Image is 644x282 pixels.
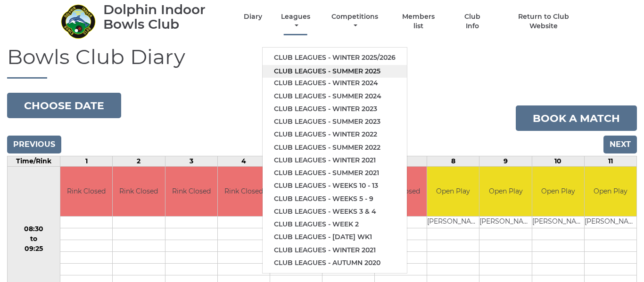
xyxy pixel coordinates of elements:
a: Club leagues - Winter 2023 [263,103,407,115]
a: Club leagues - [DATE] wk1 [263,231,407,243]
a: Club leagues - Summer 2023 [263,115,407,128]
h1: Bowls Club Diary [7,45,637,79]
a: Leagues [279,12,313,31]
td: Open Play [532,167,584,216]
td: 1 [60,156,113,167]
td: Rink Closed [113,167,165,216]
a: Club leagues - Winter 2021 [263,244,407,257]
td: [PERSON_NAME] [532,216,584,228]
a: Club leagues - Summer 2021 [263,167,407,179]
td: Rink Closed [165,167,217,216]
a: Club leagues - Weeks 5 - 9 [263,193,407,205]
a: Club leagues - Weeks 10 - 13 [263,179,407,192]
td: Open Play [479,167,531,216]
td: 8 [427,156,479,167]
td: 9 [479,156,532,167]
td: Open Play [427,167,479,216]
td: [PERSON_NAME] [479,216,531,228]
a: Diary [244,12,262,21]
a: Club leagues - Weeks 3 & 4 [263,205,407,218]
td: [PERSON_NAME] [427,216,479,228]
td: Time/Rink [8,156,60,167]
a: Club leagues - Winter 2021 [263,154,407,167]
a: Club leagues - Week 2 [263,218,407,231]
input: Next [603,136,637,153]
td: [PERSON_NAME] [585,216,636,228]
a: Book a match [516,105,637,131]
a: Club leagues - Winter 2025/2026 [263,51,407,64]
a: Club leagues - Summer 2025 [263,65,407,78]
td: 4 [217,156,270,167]
td: Rink Closed [60,167,112,216]
ul: Leagues [262,47,407,274]
a: Club leagues - Autumn 2020 [263,257,407,269]
img: Dolphin Indoor Bowls Club [60,4,96,39]
td: 11 [584,156,636,167]
a: Competitions [329,12,380,31]
a: Club leagues - Summer 2024 [263,90,407,103]
a: Club Info [457,12,487,31]
td: 10 [532,156,584,167]
td: 3 [165,156,217,167]
button: Choose date [7,93,121,118]
td: Rink Closed [218,167,270,216]
a: Return to Club Website [504,12,584,31]
a: Members list [397,12,440,31]
div: Dolphin Indoor Bowls Club [103,2,227,32]
a: Club leagues - Summer 2022 [263,141,407,154]
td: 2 [113,156,165,167]
input: Previous [7,136,61,153]
a: Club leagues - Winter 2024 [263,77,407,89]
td: Open Play [585,167,636,216]
a: Club leagues - Winter 2022 [263,128,407,141]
